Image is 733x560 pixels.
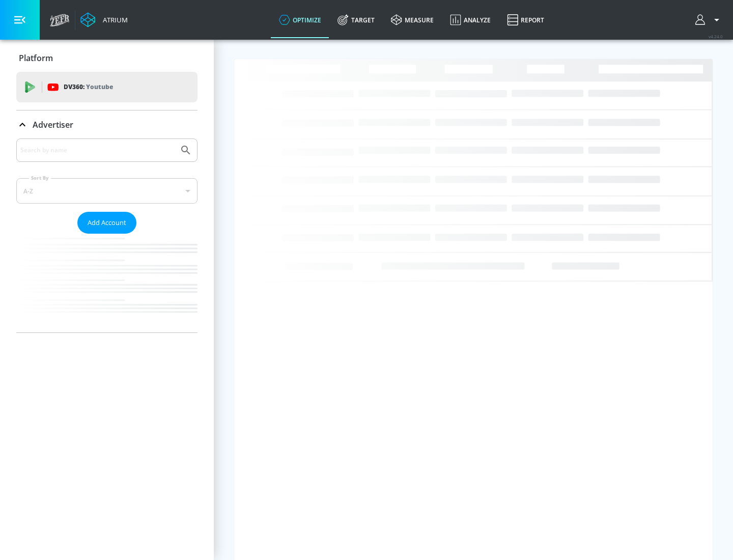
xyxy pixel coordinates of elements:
p: Youtube [86,81,113,92]
div: Advertiser [16,138,198,332]
div: Advertiser [16,110,198,139]
div: Atrium [99,15,128,24]
label: Sort By [29,175,51,181]
span: v 4.24.0 [709,34,723,39]
input: Search by name [20,144,175,157]
div: A-Z [16,178,198,204]
a: Analyze [442,2,499,38]
a: Target [329,2,383,38]
a: optimize [271,2,329,38]
a: Atrium [80,12,128,27]
a: measure [383,2,442,38]
p: Platform [19,52,53,64]
div: DV360: Youtube [16,72,198,102]
div: Platform [16,44,198,72]
a: Report [499,2,552,38]
button: Add Account [77,212,136,234]
p: DV360: [64,81,113,93]
nav: list of Advertiser [16,234,198,332]
p: Advertiser [33,119,73,130]
span: Add Account [88,217,126,229]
